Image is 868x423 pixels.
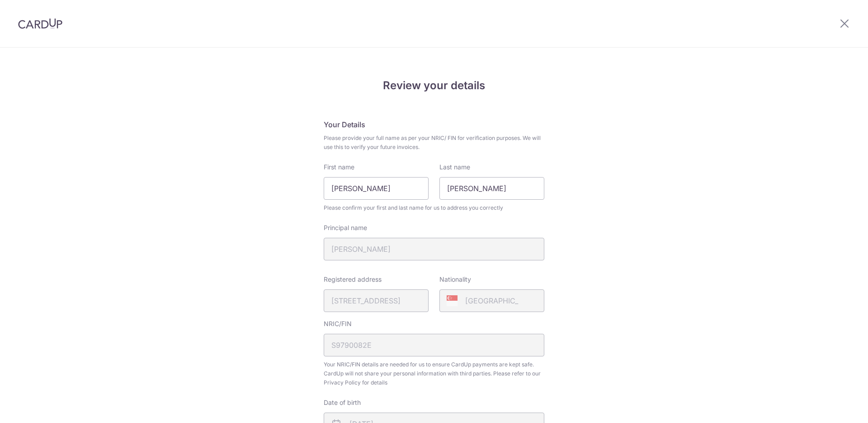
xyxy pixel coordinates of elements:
[324,203,544,212] span: Please confirm your first and last name for us to address you correctly
[324,177,429,200] input: First Name
[324,223,367,232] label: Principal name
[324,163,354,172] label: First name
[324,119,544,130] h5: Your Details
[439,163,470,172] label: Last name
[18,18,62,29] img: CardUp
[324,319,352,328] label: NRIC/FIN
[324,134,544,152] span: Please provide your full name as per your NRIC/ FIN for verification purposes. We will use this t...
[324,360,544,387] span: Your NRIC/FIN details are needed for us to ensure CardUp payments are kept safe. CardUp will not ...
[324,275,382,284] label: Registered address
[324,77,544,94] h4: Review your details
[439,177,544,200] input: Last name
[810,396,859,418] iframe: Opens a widget where you can find more information
[439,275,471,284] label: Nationality
[324,398,361,407] label: Date of birth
